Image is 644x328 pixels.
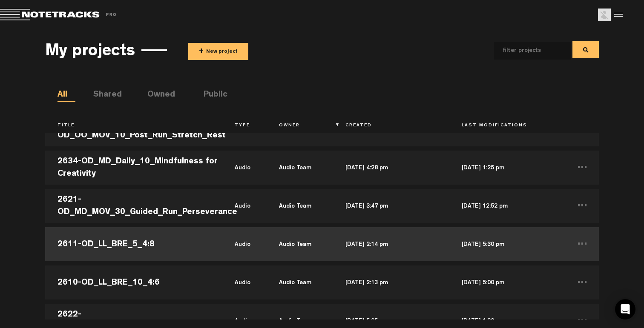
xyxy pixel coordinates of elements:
[566,263,599,302] td: ...
[222,119,267,133] th: Type
[449,148,566,187] td: [DATE] 1:25 pm
[267,119,333,133] th: Owner
[45,43,135,62] h3: My projects
[45,263,222,302] td: 2610-OD_LL_BRE_10_4:6
[449,119,566,133] th: Last Modifications
[333,263,449,302] td: [DATE] 2:13 pm
[449,225,566,263] td: [DATE] 5:30 pm
[333,225,449,263] td: [DATE] 2:14 pm
[449,263,566,302] td: [DATE] 5:00 pm
[222,187,267,225] td: audio
[199,47,204,57] span: +
[267,225,333,263] td: Audio Team
[267,187,333,225] td: Audio Team
[222,263,267,302] td: audio
[566,187,599,225] td: ...
[93,89,111,102] li: Shared
[45,225,222,263] td: 2611-OD_LL_BRE_5_4:8
[204,89,221,102] li: Public
[222,148,267,187] td: audio
[45,187,222,225] td: 2621-OD_MD_MOV_30_Guided_Run_Perseverance
[188,43,248,60] button: +New project
[45,148,222,187] td: 2634-OD_MD_Daily_10_Mindfulness for Creativity
[566,148,599,187] td: ...
[566,225,599,263] td: ...
[147,89,165,102] li: Owned
[45,119,222,133] th: Title
[267,263,333,302] td: Audio Team
[598,9,611,21] img: ACg8ocLu3IjZ0q4g3Sv-67rBggf13R-7caSq40_txJsJBEcwv2RmFg=s96-c
[333,187,449,225] td: [DATE] 3:47 pm
[333,119,449,133] th: Created
[333,148,449,187] td: [DATE] 4:28 pm
[267,148,333,187] td: Audio Team
[222,225,267,263] td: audio
[494,42,557,60] input: filter projects
[449,187,566,225] td: [DATE] 12:52 pm
[57,89,75,102] li: All
[615,299,635,319] div: Open Intercom Messenger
